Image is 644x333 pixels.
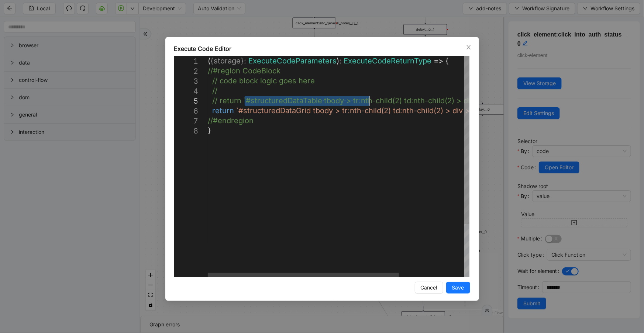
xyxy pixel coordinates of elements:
[212,76,315,85] span: // code block logic goes here
[351,96,353,106] span: ·‌
[409,106,528,115] span: h-child(2) > div > div:nth-child(2)`
[212,106,234,115] span: return
[344,56,431,65] span: ExecuteCodeReturnType
[174,116,198,126] div: 7
[210,56,214,65] span: {
[322,96,324,106] span: ·‌
[212,96,322,105] span: // return `#structuredDataTable
[346,96,351,105] span: >
[214,56,241,65] span: storage
[212,86,217,95] span: //
[244,56,246,65] span: :
[421,284,437,292] span: Cancel
[174,76,198,86] div: 3
[208,116,254,125] span: //#endregion
[174,126,198,136] div: 8
[452,284,464,292] span: Save
[446,282,470,294] button: Save
[174,66,198,76] div: 2
[208,66,280,75] span: //#region CodeBlock
[174,44,470,53] div: Execute Code Editor
[174,56,198,66] div: 1
[174,86,198,96] div: 4
[466,44,472,50] span: close
[241,56,244,65] span: }
[353,96,519,105] span: tr:nth-child(2) td:nth-child(2) > div > div:nth-ch
[208,126,211,135] span: }
[465,43,473,51] button: Close
[248,56,337,65] span: ExecuteCodeParameters
[434,56,443,65] span: =>
[236,106,409,115] span: `#structuredDataGrid tbody > tr:nth-child(2) td:nt
[445,56,449,65] span: {
[174,106,198,116] div: 6
[174,96,198,106] div: 5
[344,96,346,106] span: ·‌
[324,96,344,105] span: tbody
[415,282,443,294] button: Cancel
[208,56,210,65] span: (
[337,56,341,65] span: ):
